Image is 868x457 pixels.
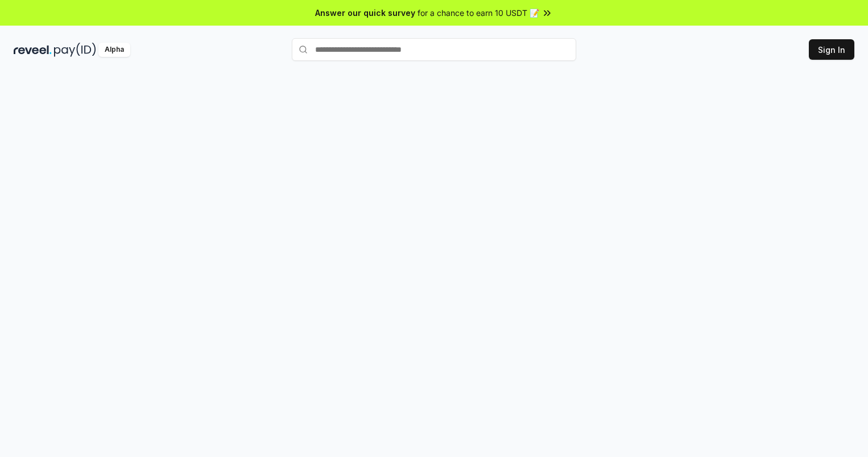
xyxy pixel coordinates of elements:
div: Alpha [98,43,130,57]
img: pay_id [54,43,96,57]
button: Sign In [809,39,854,60]
span: Answer our quick survey [315,7,415,19]
span: for a chance to earn 10 USDT 📝 [418,7,539,19]
img: reveel_dark [14,43,52,57]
